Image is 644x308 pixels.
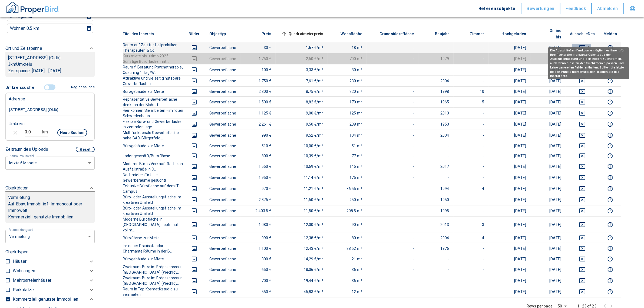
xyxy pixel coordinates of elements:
button: images [188,266,201,273]
button: images [188,185,201,192]
td: [DATE] [530,75,566,86]
button: images [188,143,201,149]
button: deselect this listing [570,277,595,284]
span: Hochgeladen [493,31,526,37]
td: - [366,53,418,64]
button: report this listing [603,245,617,252]
button: images [188,163,201,170]
td: [DATE] [530,96,566,107]
th: Raum f. Beratung Psychotherapie, Coaching 1 Tag/Wo... [123,64,183,75]
button: deselect this listing [570,99,595,105]
th: Bürogebäude zur Miete [123,86,183,96]
td: 10,69 €/m² [276,161,328,172]
td: - [366,64,418,75]
button: ProperBird Logo and Home Button [5,1,60,17]
td: [DATE] [530,194,566,205]
td: [DATE] [530,64,566,75]
td: 80 m² [328,233,367,243]
button: deselect this listing [570,78,595,84]
button: report this listing [603,99,617,105]
td: 230 m² [328,75,367,86]
td: 1950 [418,194,454,205]
td: Gewerbefläche [205,194,240,205]
span: Baujahr [427,31,449,37]
th: Titel des Inserats [123,26,183,42]
td: Gewerbefläche [205,64,240,75]
button: images [188,208,201,214]
button: deselect this listing [570,174,595,181]
input: Adresse ändern [9,104,91,116]
span: Grundstücksfläche [371,31,414,37]
button: Neue Suchen [57,129,87,136]
td: - [366,183,418,194]
th: Moderne Bürofläche in [GEOGRAPHIC_DATA] - optional vollm... [123,217,183,233]
td: 10,39 €/m² [276,151,328,161]
td: - [454,107,489,119]
td: [DATE] [530,161,566,172]
td: 2.403.5 € [240,205,276,216]
button: images [188,256,201,262]
button: deselect this listing [570,289,595,295]
button: report this listing [603,208,617,214]
p: Ort und Zeitspanne [5,45,42,52]
td: - [454,42,489,53]
button: images [188,245,201,252]
td: [DATE] [530,205,566,216]
td: 970 € [240,183,276,194]
p: [STREET_ADDRESS] (Oldb) [8,55,92,61]
td: 10 [454,86,489,96]
td: [DATE] [489,233,531,243]
div: Kommerziell genutzte Immobilien [13,295,95,304]
th: Ihr neuer Praxisstandort: Charmante Räume in der B... [123,243,183,254]
button: images [188,174,201,181]
td: 990 € [240,130,276,141]
th: Bürogebäude zur Miete [123,141,183,151]
button: images [188,235,201,241]
td: [DATE] [530,42,566,53]
p: Kommerziell genutzte Immobilien [13,296,78,303]
td: 51 m² [328,141,367,151]
td: Gewerbefläche [205,161,240,172]
td: 2013 [418,217,454,233]
td: 1.125 € [240,107,276,119]
td: - [366,172,418,183]
td: - [454,53,489,64]
td: Gewerbefläche [205,119,240,130]
td: [DATE] [530,130,566,141]
th: Moderne Büro-/Verkaufsfläche an Ausfallstraße in O... [123,161,183,172]
button: images [188,88,201,95]
td: 12,00 €/m² [276,217,328,233]
td: 1965 [418,96,454,107]
th: Büro- oder Ausstellungsfläche im kreativen Umfeld [123,205,183,216]
td: - [454,75,489,86]
td: Gewerbefläche [205,172,240,183]
th: Melden [599,26,621,42]
th: Bilder [183,26,205,42]
button: deselect this listing [570,185,595,192]
button: Referenzobjekte [473,3,521,14]
td: 2017 [418,161,454,172]
td: - [454,194,489,205]
td: 11,50 €/m² [276,205,328,216]
button: deselect this listing [570,143,595,149]
button: deselect this listing [570,132,595,139]
th: Bürofläche zur Miete [123,233,183,243]
p: EH regional [10,14,32,19]
td: [DATE] [530,119,566,130]
div: ObjektdatenVermietungAuf Ebay, Immobilie1, Immoscout oder ImmoweltKommerziell genutzte Immobilien [5,179,95,228]
td: 700 m² [328,53,367,64]
th: Hier können Sie arbeiten - im roten Schwedenhaus. [123,107,183,119]
td: [DATE] [489,172,531,183]
td: Gewerbefläche [205,151,240,161]
th: Nachmieter für tolle Gewerberäume gesucht! [123,172,183,183]
button: images [188,67,201,73]
td: 9,50 €/m² [276,119,328,130]
td: [DATE] [489,141,531,151]
th: Multifunktionale Gewerbefläche nahe BAB-Bürgerfeld... [123,130,183,141]
span: Preis [253,31,271,37]
button: images [188,110,201,116]
td: 1.080 € [240,217,276,233]
td: 1.950 € [240,172,276,183]
td: - [418,141,454,151]
td: [DATE] [530,183,566,194]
